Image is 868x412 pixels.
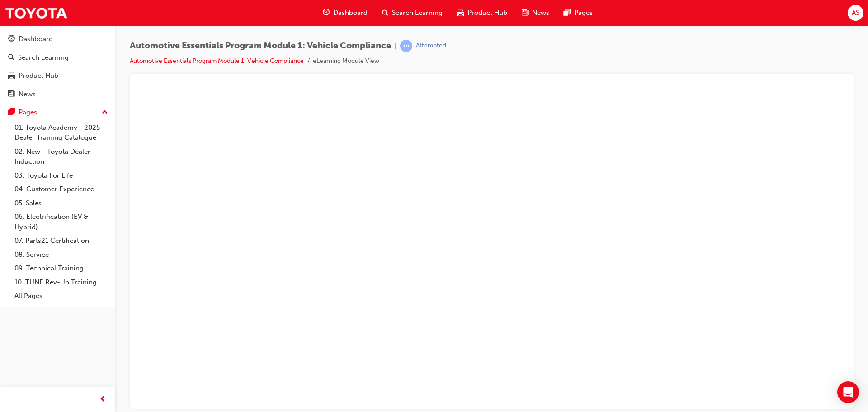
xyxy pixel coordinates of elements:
[450,4,514,22] a: car-iconProduct Hub
[557,4,600,22] a: pages-iconPages
[848,5,863,21] button: AS
[18,52,69,63] div: Search Learning
[416,42,446,50] div: Attempted
[11,248,112,262] a: 08. Service
[102,107,108,118] span: up-icon
[457,7,464,19] span: car-icon
[11,145,112,169] a: 02. New - Toyota Dealer Induction
[19,89,36,99] div: News
[532,8,549,18] span: News
[837,381,859,403] div: Open Intercom Messenger
[316,4,375,22] a: guage-iconDashboard
[11,121,112,145] a: 01. Toyota Academy - 2025 Dealer Training Catalogue
[5,3,68,23] img: Trak
[323,7,330,19] span: guage-icon
[4,31,112,47] a: Dashboard
[8,72,15,80] span: car-icon
[400,40,412,52] span: learningRecordVerb_ATTEMPT-icon
[375,4,450,22] a: search-iconSearch Learning
[99,394,106,405] span: prev-icon
[4,29,112,104] button: DashboardSearch LearningProduct HubNews
[522,7,528,19] span: news-icon
[392,8,443,18] span: Search Learning
[514,4,557,22] a: news-iconNews
[333,8,368,18] span: Dashboard
[11,261,112,275] a: 09. Technical Training
[4,104,112,121] button: Pages
[11,169,112,183] a: 03. Toyota For Life
[19,34,53,44] div: Dashboard
[4,86,112,103] a: News
[8,35,15,43] span: guage-icon
[574,8,593,18] span: Pages
[852,8,859,18] span: AS
[11,210,112,234] a: 06. Electrification (EV & Hybrid)
[130,41,391,51] span: Automotive Essentials Program Module 1: Vehicle Compliance
[11,196,112,210] a: 05. Sales
[313,56,379,66] li: eLearning Module View
[19,71,58,81] div: Product Hub
[130,57,304,65] a: Automotive Essentials Program Module 1: Vehicle Compliance
[4,49,112,66] a: Search Learning
[8,90,15,99] span: news-icon
[19,107,37,118] div: Pages
[11,182,112,196] a: 04. Customer Experience
[11,234,112,248] a: 07. Parts21 Certification
[382,7,388,19] span: search-icon
[8,54,14,62] span: search-icon
[395,41,396,51] span: |
[467,8,507,18] span: Product Hub
[11,275,112,289] a: 10. TUNE Rev-Up Training
[11,289,112,303] a: All Pages
[564,7,571,19] span: pages-icon
[8,109,15,117] span: pages-icon
[4,67,112,84] a: Product Hub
